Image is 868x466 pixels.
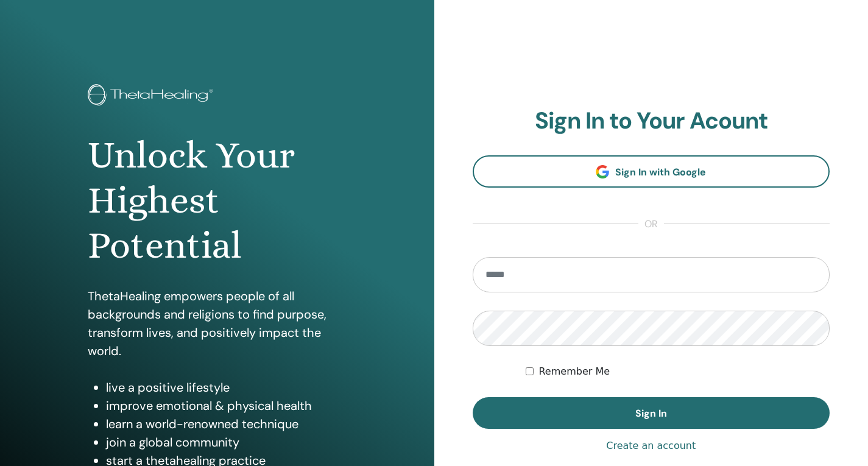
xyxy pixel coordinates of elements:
li: join a global community [106,433,347,451]
label: Remember Me [538,364,610,379]
span: or [638,217,664,231]
p: ThetaHealing empowers people of all backgrounds and religions to find purpose, transform lives, a... [88,287,347,360]
li: learn a world-renowned technique [106,415,347,433]
button: Sign In [473,397,830,429]
h1: Unlock Your Highest Potential [88,133,347,269]
span: Sign In [635,407,667,420]
a: Sign In with Google [473,155,830,188]
span: Sign In with Google [615,166,706,178]
a: Create an account [606,439,696,453]
li: live a positive lifestyle [106,378,347,397]
li: improve emotional & physical health [106,397,347,415]
div: Keep me authenticated indefinitely or until I manually logout [526,364,830,379]
h2: Sign In to Your Acount [473,107,830,135]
